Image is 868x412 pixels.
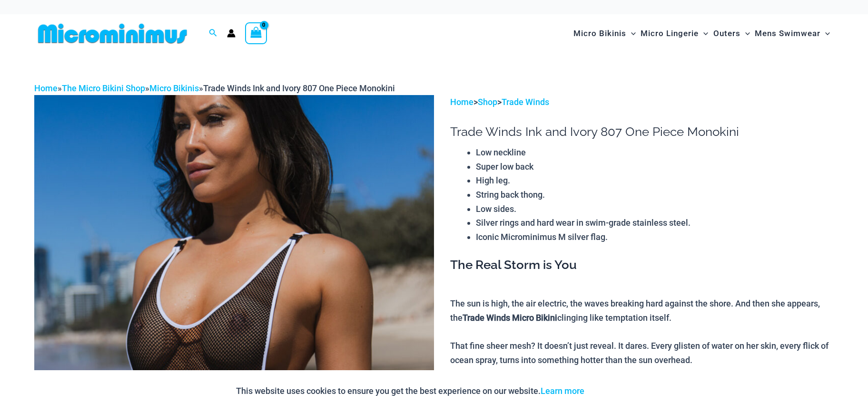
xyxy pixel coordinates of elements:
[476,160,834,174] li: Super low back
[450,257,834,273] h3: The Real Storm is You
[476,216,834,230] li: Silver rings and hard wear in swim-grade stainless steel.
[476,202,834,216] li: Low sides.
[476,145,834,160] li: Low neckline
[699,21,708,46] span: Menu Toggle
[755,21,820,46] span: Mens Swimwear
[820,21,830,46] span: Menu Toggle
[541,386,584,396] a: Learn more
[227,29,236,38] a: Account icon link
[476,188,834,202] li: String back thong.
[34,83,58,93] a: Home
[149,83,199,93] a: Micro Bikinis
[463,313,557,323] b: Trade Winds Micro Bikini
[478,97,497,107] a: Shop
[713,21,740,46] span: Outers
[62,83,145,93] a: The Micro Bikini Shop
[502,97,549,107] a: Trade Winds
[626,21,636,46] span: Menu Toggle
[476,230,834,244] li: Iconic Microminimus M silver flag.
[638,19,710,48] a: Micro LingerieMenu ToggleMenu Toggle
[476,173,834,188] li: High leg.
[34,83,395,93] span: » » »
[570,18,834,49] nav: Site Navigation
[203,83,395,93] span: Trade Winds Ink and Ivory 807 One Piece Monokini
[236,384,584,398] p: This website uses cookies to ensure you get the best experience on our website.
[34,23,191,44] img: MM SHOP LOGO FLAT
[573,21,626,46] span: Micro Bikinis
[450,97,473,107] a: Home
[245,22,267,44] a: View Shopping Cart, empty
[571,19,638,48] a: Micro BikinisMenu ToggleMenu Toggle
[209,28,217,39] a: Search icon link
[450,125,834,139] h1: Trade Winds Ink and Ivory 807 One Piece Monokini
[450,95,834,109] p: > >
[752,19,832,48] a: Mens SwimwearMenu ToggleMenu Toggle
[592,380,632,402] button: Accept
[740,21,750,46] span: Menu Toggle
[641,21,699,46] span: Micro Lingerie
[711,19,752,48] a: OutersMenu ToggleMenu Toggle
